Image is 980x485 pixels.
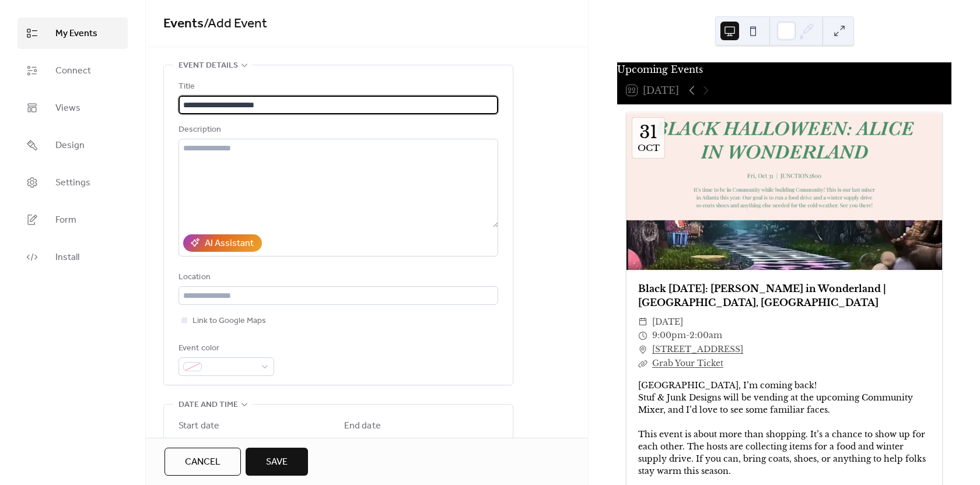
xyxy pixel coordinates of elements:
[428,435,447,449] span: Time
[652,358,723,368] a: Grab Your Ticket
[55,176,90,190] span: Settings
[17,92,128,124] a: Views
[55,27,97,41] span: My Events
[17,129,128,161] a: Design
[178,80,496,94] div: Title
[178,123,496,137] div: Description
[55,101,80,115] span: Views
[652,315,683,329] span: [DATE]
[178,342,272,356] div: Event color
[55,213,76,227] span: Form
[344,419,381,433] div: End date
[205,237,254,251] div: AI Assistant
[246,448,308,476] button: Save
[638,143,660,152] div: Oct
[204,11,267,37] span: / Add Event
[183,234,262,252] button: AI Assistant
[17,204,128,236] a: Form
[652,343,743,357] a: [STREET_ADDRESS]
[178,59,238,73] span: Event details
[164,448,241,476] button: Cancel
[17,241,128,273] a: Install
[638,329,647,343] div: ​
[178,419,219,433] div: Start date
[178,435,196,449] span: Date
[178,398,238,412] span: Date and time
[638,283,886,308] a: Black [DATE]: [PERSON_NAME] in Wonderland | [GEOGRAPHIC_DATA], [GEOGRAPHIC_DATA]
[266,455,288,469] span: Save
[638,315,647,329] div: ​
[617,62,951,76] div: Upcoming Events
[638,343,647,357] div: ​
[17,167,128,198] a: Settings
[652,329,686,343] span: 9:00pm
[55,251,79,265] span: Install
[689,329,722,343] span: 2:00am
[686,329,689,343] span: -
[639,124,657,141] div: 31
[55,64,91,78] span: Connect
[163,11,204,37] a: Events
[178,270,496,284] div: Location
[344,435,362,449] span: Date
[17,55,128,86] a: Connect
[192,314,266,328] span: Link to Google Maps
[17,17,128,49] a: My Events
[262,435,281,449] span: Time
[638,357,647,371] div: ​
[55,139,85,153] span: Design
[185,455,220,469] span: Cancel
